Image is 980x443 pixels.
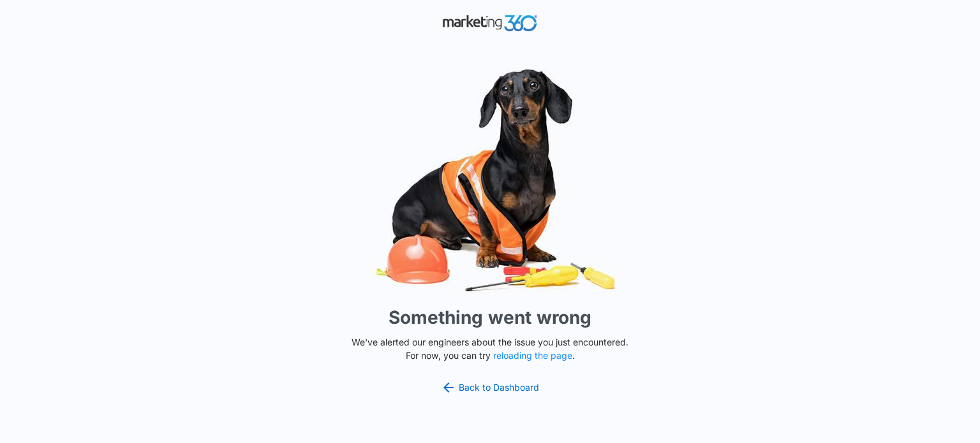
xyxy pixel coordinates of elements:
[442,12,538,34] img: Marketing 360 Logo
[493,351,572,361] button: reloading the page
[346,335,634,362] p: We've alerted our engineers about the issue you just encountered. For now, you can try .
[389,304,591,331] h1: Something went wrong
[441,380,539,395] a: Back to Dashboard
[299,61,681,299] img: Sad Dog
